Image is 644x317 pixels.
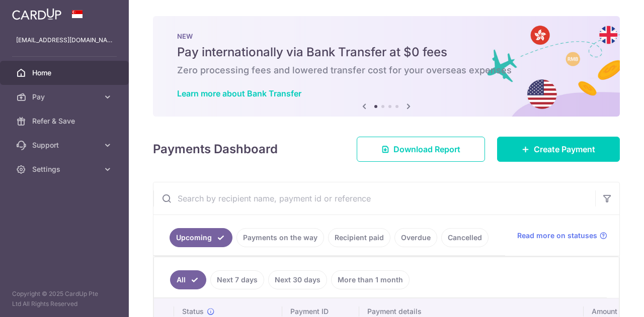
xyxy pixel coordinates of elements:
[177,64,596,76] h6: Zero processing fees and lowered transfer cost for your overseas expenses
[16,35,113,45] p: [EMAIL_ADDRESS][DOMAIN_NAME]
[32,164,99,174] span: Settings
[517,231,607,241] a: Read more on statuses
[32,68,99,78] span: Home
[441,228,489,247] a: Cancelled
[592,306,617,316] span: Amount
[32,116,99,126] span: Refer & Save
[394,228,437,247] a: Overdue
[170,228,232,247] a: Upcoming
[12,8,61,20] img: CardUp
[517,231,597,241] span: Read more on statuses
[153,140,278,158] h4: Payments Dashboard
[328,228,390,247] a: Recipient paid
[236,228,324,247] a: Payments on the way
[153,16,620,117] img: Bank transfer banner
[177,44,596,60] h5: Pay internationally via Bank Transfer at $0 fees
[32,92,99,102] span: Pay
[393,143,460,155] span: Download Report
[177,32,596,40] p: NEW
[153,182,595,215] input: Search by recipient name, payment id or reference
[32,140,99,150] span: Support
[331,270,410,289] a: More than 1 month
[177,88,301,98] a: Learn more about Bank Transfer
[170,270,206,289] a: All
[534,143,595,155] span: Create Payment
[268,270,327,289] a: Next 30 days
[210,270,264,289] a: Next 7 days
[357,137,485,162] a: Download Report
[182,306,204,316] span: Status
[497,137,620,162] a: Create Payment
